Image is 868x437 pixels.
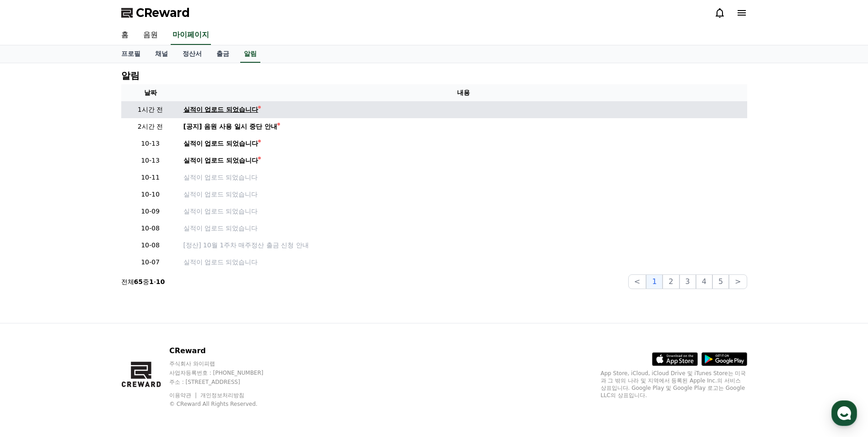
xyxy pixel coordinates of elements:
a: 프로필 [114,45,148,63]
a: 실적이 업로드 되었습니다 [183,224,744,233]
a: 알림 [240,45,260,63]
button: 4 [696,274,712,289]
p: 전체 중 - [121,277,165,286]
p: 10-11 [125,173,176,182]
button: 2 [663,274,679,289]
p: 10-13 [125,139,176,148]
a: CReward [121,5,190,20]
strong: 65 [134,278,143,285]
a: 대화 [60,290,118,313]
div: 실적이 업로드 되었습니다 [183,156,259,165]
th: 날짜 [121,84,180,101]
a: 실적이 업로드 되었습니다 [183,139,744,148]
button: > [729,274,747,289]
button: 1 [646,274,663,289]
p: App Store, iCloud, iCloud Drive 및 iTunes Store는 미국과 그 밖의 나라 및 지역에서 등록된 Apple Inc.의 서비스 상표입니다. Goo... [601,370,747,399]
th: 내용 [180,84,747,101]
a: 홈 [3,290,60,313]
h4: 알림 [121,71,140,81]
p: 10-13 [125,156,176,165]
p: 10-09 [125,207,176,216]
button: 5 [712,274,729,289]
a: 설정 [118,290,176,313]
span: 대화 [84,305,95,312]
a: [공지] 음원 사용 일시 중단 안내 [183,122,744,131]
p: 1시간 전 [125,105,176,115]
a: 홈 [114,26,136,45]
a: 마이페이지 [171,26,211,45]
p: 사업자등록번호 : [PHONE_NUMBER] [169,369,281,377]
div: 실적이 업로드 되었습니다 [183,105,259,115]
strong: 10 [156,278,165,285]
a: 실적이 업로드 되었습니다 [183,190,744,199]
p: 10-10 [125,190,176,199]
a: 실적이 업로드 되었습니다 [183,257,744,267]
p: 2시간 전 [125,122,176,131]
p: 주식회사 와이피랩 [169,360,281,367]
p: 주소 : [STREET_ADDRESS] [169,378,281,386]
a: 개인정보처리방침 [200,392,244,399]
p: 10-08 [125,240,176,250]
a: 채널 [148,45,175,63]
span: 설정 [141,304,152,311]
div: 실적이 업로드 되었습니다 [183,139,259,148]
a: 음원 [136,26,165,45]
p: CReward [169,345,281,356]
p: © CReward All Rights Reserved. [169,400,281,408]
strong: 1 [149,278,154,285]
a: 정산서 [175,45,209,63]
span: CReward [136,5,190,20]
a: 실적이 업로드 되었습니다 [183,173,744,182]
p: 10-07 [125,257,176,267]
p: 10-08 [125,224,176,233]
a: [정산] 10월 1주차 매주정산 출금 신청 안내 [183,240,744,250]
a: 실적이 업로드 되었습니다 [183,105,744,115]
button: < [628,274,646,289]
a: 실적이 업로드 되었습니다 [183,156,744,165]
a: 출금 [209,45,237,63]
button: 3 [679,274,696,289]
a: 이용약관 [169,392,198,399]
div: [공지] 음원 사용 일시 중단 안내 [183,122,277,131]
span: 홈 [29,304,34,311]
a: 실적이 업로드 되었습니다 [183,207,744,216]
